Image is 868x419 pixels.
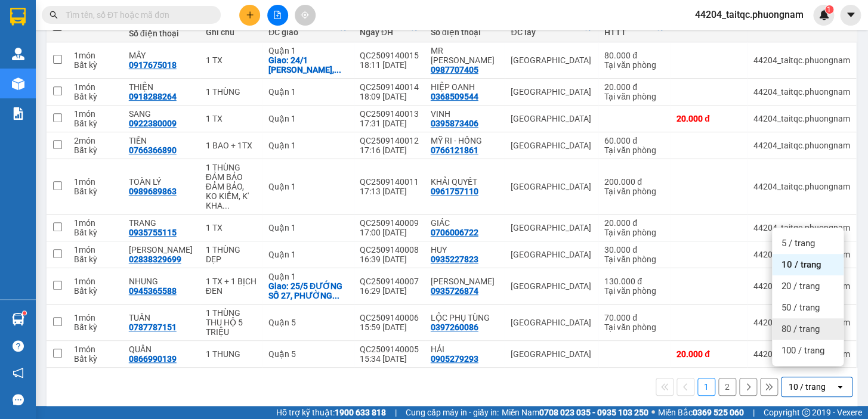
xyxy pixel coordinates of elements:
[74,119,117,128] div: Bất kỳ
[604,136,665,145] div: 60.000 đ
[268,318,348,327] div: Quận 5
[267,5,288,26] button: file-add
[431,354,478,364] div: 0905279293
[332,291,339,300] span: ...
[360,145,419,155] div: 17:16 [DATE]
[360,177,419,187] div: QC2509140011
[360,82,419,92] div: QC2509140014
[74,286,117,296] div: Bất kỳ
[334,65,341,75] span: ...
[268,349,348,359] div: Quận 5
[772,228,844,366] ul: Menu
[129,254,181,264] div: 02838329699
[268,46,348,55] div: Quận 1
[781,280,820,292] span: 20 / trang
[74,92,117,101] div: Bất kỳ
[781,259,821,271] span: 10 / trang
[604,245,665,254] div: 30.000 đ
[129,119,177,128] div: 0922380009
[753,141,850,150] div: 44204_taitqc.phuongnam
[677,349,742,359] div: 20.000 đ
[129,313,194,322] div: TUẤN
[431,277,499,286] div: MINH ANH
[360,245,419,254] div: QC2509140008
[604,51,665,60] div: 80.000 đ
[511,87,592,97] div: [GEOGRAPHIC_DATA]
[15,77,66,154] b: Phương Nam Express
[511,223,592,232] div: [GEOGRAPHIC_DATA]
[66,8,206,21] input: Tìm tên, số ĐT hoặc mã đơn
[206,318,257,337] div: THU HỘ 5 TRIỆU
[360,187,419,196] div: 17:13 [DATE]
[753,318,850,327] div: 44204_taitqc.phuongnam
[74,82,117,92] div: 1 món
[697,378,715,396] button: 1
[835,382,845,392] svg: open
[511,281,592,291] div: [GEOGRAPHIC_DATA]
[268,87,348,97] div: Quận 1
[604,313,665,322] div: 70.000 đ
[295,5,316,26] button: aim
[604,92,665,101] div: Tại văn phòng
[753,223,850,232] div: 44204_taitqc.phuongnam
[789,381,826,393] div: 10 / trang
[360,218,419,228] div: QC2509140009
[74,254,117,264] div: Bất kỳ
[206,223,257,232] div: 1 TX
[604,228,665,237] div: Tại văn phòng
[268,281,348,300] div: Giao: 25/5 ĐƯỚNG SỐ 27, PHƯỜNG BÌNH TRUNG TÂY, TP THỦ ĐỨC
[693,408,744,417] strong: 0369 525 060
[206,245,257,264] div: 1 THÙNG DẸP
[604,218,665,228] div: 20.000 đ
[718,378,736,396] button: 2
[511,349,592,359] div: [GEOGRAPHIC_DATA]
[511,27,583,37] div: ĐC lấy
[360,119,419,128] div: 17:31 [DATE]
[781,302,820,314] span: 50 / trang
[431,82,499,92] div: HIỆP OANH
[360,254,419,264] div: 16:39 [DATE]
[511,114,592,123] div: [GEOGRAPHIC_DATA]
[604,27,655,37] div: HTTT
[129,51,194,60] div: MÂY
[268,27,338,37] div: ĐC giao
[360,286,419,296] div: 16:29 [DATE]
[802,408,810,417] span: copyright
[206,55,257,65] div: 1 TX
[604,60,665,70] div: Tại văn phòng
[395,406,397,419] span: |
[129,187,177,196] div: 0989689863
[206,141,257,150] div: 1 BAO + 1TX
[13,367,24,378] span: notification
[845,10,856,20] span: caret-down
[50,11,58,19] span: search
[360,322,419,332] div: 15:59 [DATE]
[539,408,648,417] strong: 0708 023 035 - 0935 103 250
[827,5,831,14] span: 1
[12,77,24,90] img: warehouse-icon
[129,82,194,92] div: THIỆN
[206,27,257,37] div: Ghi chú
[677,114,742,123] div: 20.000 đ
[268,182,348,191] div: Quận 1
[753,114,850,123] div: 44204_taitqc.phuongnam
[335,408,386,417] strong: 1900 633 818
[206,182,257,210] div: ĐẢM BẢO, KO KIỂM, K' KHAI BÁO 20TR
[781,323,820,335] span: 80 / trang
[129,29,194,38] div: Số điện thoại
[100,45,164,55] b: [DOMAIN_NAME]
[604,145,665,155] div: Tại văn phòng
[74,187,117,196] div: Bất kỳ
[206,87,257,97] div: 1 THÙNG
[74,177,117,187] div: 1 món
[685,7,813,22] span: 44204_taitqc.phuongnam
[268,141,348,150] div: Quận 1
[753,349,850,359] div: 44204_taitqc.phuongnam
[818,10,829,20] img: icon-new-feature
[604,177,665,187] div: 200.000 đ
[604,82,665,92] div: 20.000 đ
[74,228,117,237] div: Bất kỳ
[74,245,117,254] div: 1 món
[753,250,850,259] div: 44204_taitqc.phuongnam
[431,27,499,37] div: Số điện thoại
